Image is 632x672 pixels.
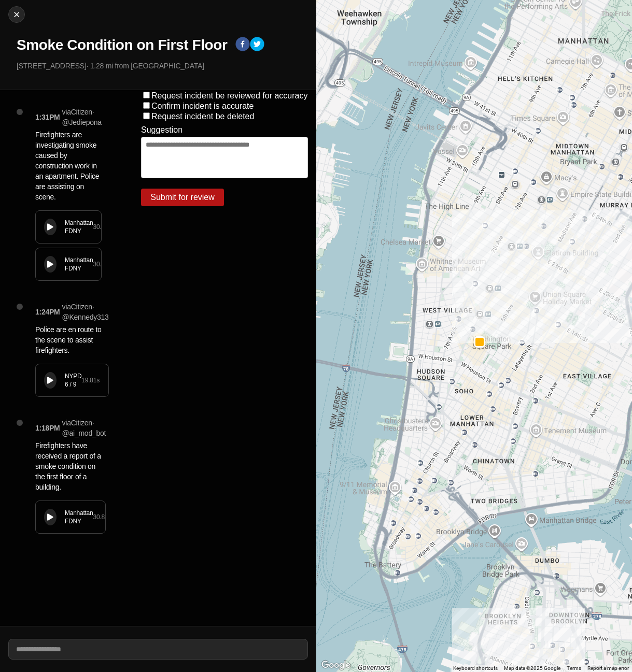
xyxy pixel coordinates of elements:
span: Map data ©2025 Google [504,665,560,671]
h1: Smoke Condition on First Floor [17,36,227,54]
p: Firefighters are investigating smoke caused by construction work in an apartment. Police are assi... [35,130,102,202]
div: Manhattan FDNY [65,509,93,525]
p: via Citizen · @ Kennedy313 [62,302,109,322]
a: Open this area in Google Maps (opens a new window) [319,659,353,672]
div: NYPD 6 / 9 [65,372,81,389]
div: 30.763 s [93,260,114,268]
p: 1:18PM [35,423,60,433]
div: 30.167 s [93,223,114,231]
label: Request incident be deleted [151,112,254,121]
p: Police are en route to the scene to assist firefighters. [35,324,109,355]
div: Manhattan FDNY [65,256,93,273]
button: Keyboard shortcuts [453,665,498,672]
p: 1:31PM [35,112,60,122]
p: Firefighters have received a report of a smoke condition on the first floor of a building. [35,440,106,492]
img: cancel [11,9,22,20]
p: via Citizen · @ ai_mod_bot [62,418,106,438]
button: twitter [250,37,264,53]
button: facebook [235,37,250,53]
p: via Citizen · @ Jediepona [62,107,102,127]
div: Manhattan FDNY [65,219,93,235]
label: Request incident be reviewed for accuracy [151,91,308,100]
button: Submit for review [141,189,224,206]
label: Suggestion [141,125,182,135]
div: 30.828 s [93,513,114,521]
p: [STREET_ADDRESS] · 1.28 mi from [GEOGRAPHIC_DATA] [17,61,308,71]
img: Google [319,659,353,672]
a: Terms (opens in new tab) [567,665,581,671]
button: cancel [8,6,25,23]
p: 1:24PM [35,307,60,317]
label: Confirm incident is accurate [151,102,254,110]
a: Report a map error [587,665,629,671]
div: 19.81 s [81,376,100,384]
